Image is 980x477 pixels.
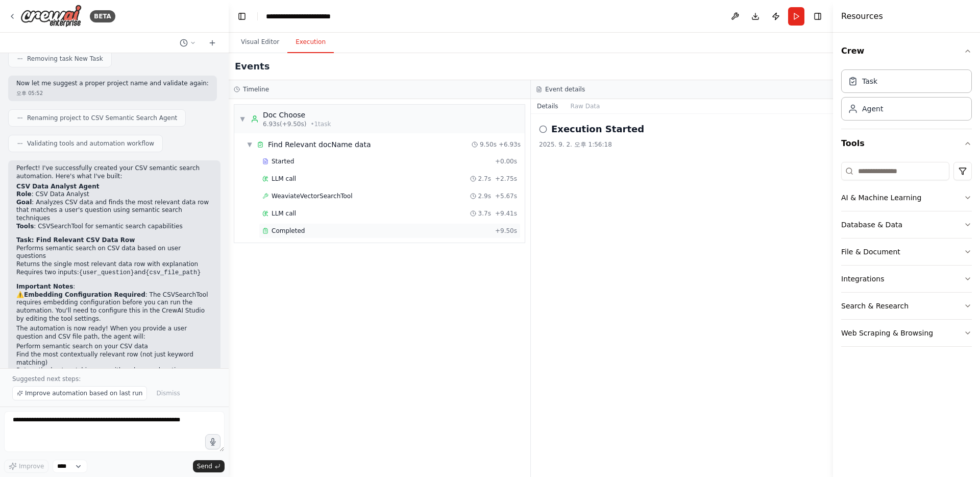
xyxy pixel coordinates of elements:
[841,10,883,22] h4: Resources
[841,293,972,319] button: Search & Research
[12,386,147,400] button: Improve automation based on last run
[12,375,216,383] p: Suggested next steps:
[16,80,209,88] p: Now let me suggest a proper project name and validate again:
[272,157,294,165] span: Started
[239,115,246,123] span: ▼
[495,227,517,235] span: + 9.50s
[272,227,305,235] span: Completed
[263,110,331,120] div: Doc Choose
[841,211,972,238] button: Database & Data
[247,140,253,149] span: ▼
[841,158,972,355] div: Tools
[268,139,371,150] div: Find Relevant docName data
[204,37,220,49] button: Start a new chat
[495,209,517,218] span: + 9.41s
[16,199,32,206] strong: Goal
[27,114,177,122] span: Renaming project to CSV Semantic Search Agent
[16,223,212,231] li: : CSVSearchTool for semantic search capabilities
[193,460,225,472] button: Send
[841,266,972,292] button: Integrations
[233,32,287,53] button: Visual Editor
[156,389,180,397] span: Dismiss
[16,325,212,341] p: The automation is now ready! When you provide a user question and CSV file path, the agent will:
[499,140,521,149] span: + 6.93s
[27,139,154,148] span: Validating tools and automation workflow
[16,183,99,190] strong: CSV Data Analyst Agent
[19,462,44,470] span: Improve
[16,199,212,223] li: : Analyzes CSV data and finds the most relevant data row that matches a user's question using sem...
[16,291,212,323] p: ⚠️ : The CSVSearchTool requires embedding configuration before you can run the automation. You'll...
[4,460,48,473] button: Improve
[24,291,145,298] strong: Embedding Configuration Required
[539,140,825,149] div: 2025. 9. 2. 오후 1:56:18
[272,192,353,200] span: WeaviateVectorSearchTool
[478,192,491,200] span: 2.9s
[16,164,212,180] p: Perfect! I've successfully created your CSV semantic search automation. Here's what I've built:
[197,462,212,470] span: Send
[205,434,220,449] button: Click to speak your automation idea
[272,209,296,218] span: LLM call
[151,386,185,400] button: Dismiss
[27,55,103,63] span: Removing task New Task
[235,9,249,23] button: Hide left sidebar
[266,11,361,21] nav: breadcrumb
[841,129,972,158] button: Tools
[841,238,972,265] button: File & Document
[16,190,212,199] li: : CSV Data Analyst
[16,89,209,97] div: 오후 05:52
[16,236,135,244] strong: Task: Find Relevant CSV Data Row
[16,351,212,367] li: Find the most contextually relevant row (not just keyword matching)
[272,175,296,183] span: LLM call
[531,99,565,113] button: Details
[310,120,331,128] span: • 1 task
[551,122,644,136] h2: Execution Started
[176,37,200,49] button: Switch to previous chat
[243,85,269,93] h3: Timeline
[841,184,972,211] button: AI & Machine Learning
[16,367,212,375] li: Return the best matching row with a clear explanation
[287,32,334,53] button: Execution
[862,76,877,86] div: Task
[480,140,497,149] span: 9.50s
[841,65,972,129] div: Crew
[545,85,585,93] h3: Event details
[478,209,491,218] span: 3.7s
[495,192,517,200] span: + 5.67s
[495,175,517,183] span: + 2.75s
[263,120,306,128] span: 6.93s (+9.50s)
[79,269,134,276] code: {user_question}
[495,157,517,165] span: + 0.00s
[862,104,883,114] div: Agent
[25,389,142,397] span: Improve automation based on last run
[90,10,115,22] div: BETA
[16,190,32,198] strong: Role
[16,223,34,230] strong: Tools
[145,269,201,276] code: {csv_file_path}
[478,175,491,183] span: 2.7s
[565,99,606,113] button: Raw Data
[841,37,972,65] button: Crew
[16,343,212,351] li: Perform semantic search on your CSV data
[16,269,212,277] li: Requires two inputs: and
[16,245,212,260] li: Performs semantic search on CSV data based on user questions
[235,59,269,74] h2: Events
[16,283,212,291] h2: :
[16,260,212,269] li: Returns the single most relevant data row with explanation
[20,5,82,28] img: Logo
[16,283,73,290] strong: Important Notes
[841,320,972,346] button: Web Scraping & Browsing
[811,9,825,23] button: Hide right sidebar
